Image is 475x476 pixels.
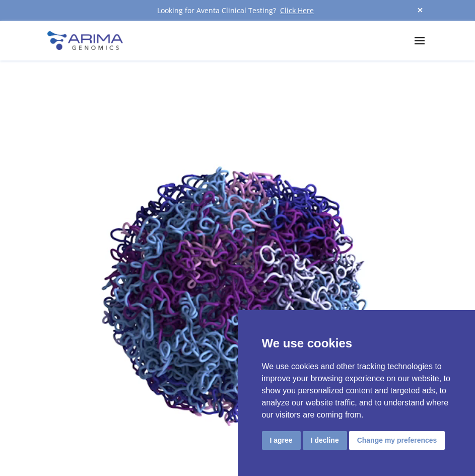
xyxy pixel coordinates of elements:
p: We use cookies [262,334,451,352]
div: Looking for Aventa Clinical Testing? [47,4,427,17]
p: We use cookies and other tracking technologies to improve your browsing experience on our website... [262,361,451,421]
button: I decline [303,431,347,450]
button: I agree [262,431,301,450]
img: Arima-Genomics-logo [47,31,123,50]
button: Change my preferences [349,431,445,450]
a: Click Here [276,6,318,15]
